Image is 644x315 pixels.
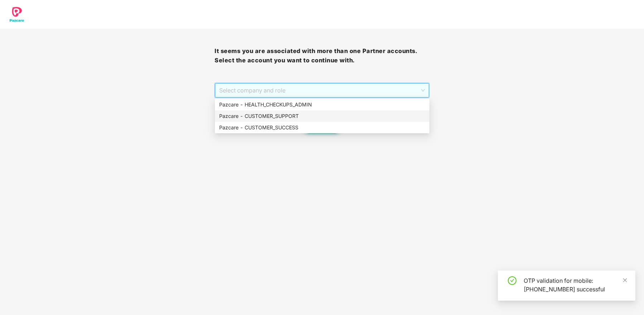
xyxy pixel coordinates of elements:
span: Select company and role [219,83,424,97]
div: Pazcare - CUSTOMER_SUPPORT [219,112,425,120]
div: OTP validation for mobile: [PHONE_NUMBER] successful [524,276,627,293]
span: check-circle [508,276,516,285]
span: close [623,278,628,283]
div: Pazcare - HEALTH_CHECKUPS_ADMIN [219,101,425,109]
div: Pazcare - CUSTOMER_SUCCESS [219,124,425,132]
div: Pazcare - CUSTOMER_SUPPORT [215,110,429,122]
h3: It seems you are associated with more than one Partner accounts. Select the account you want to c... [215,47,429,65]
div: Pazcare - HEALTH_CHECKUPS_ADMIN [215,99,429,110]
div: Pazcare - CUSTOMER_SUCCESS [215,122,429,133]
